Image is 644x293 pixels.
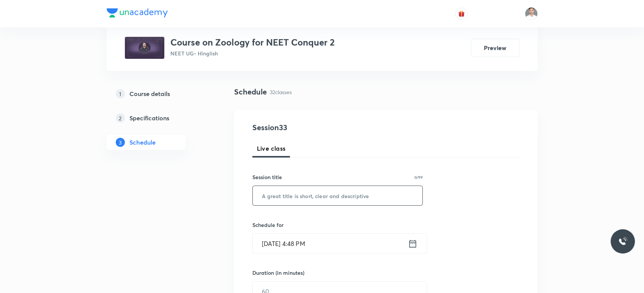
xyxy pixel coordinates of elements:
p: 32 classes [270,88,292,96]
h6: Duration (in minutes) [252,269,304,277]
p: NEET UG • Hinglish [170,49,335,57]
h6: Session title [252,173,282,181]
button: Preview [471,39,520,57]
p: 0/99 [414,175,423,179]
a: 2Specifications [107,110,210,126]
h5: Schedule [129,138,156,147]
span: Live class [257,144,286,153]
h4: Schedule [234,86,267,98]
p: 2 [116,113,125,123]
p: 3 [116,138,125,147]
img: ttu [618,237,627,246]
p: 1 [116,89,125,98]
img: avatar [458,10,465,17]
button: avatar [455,8,468,20]
h3: Course on Zoology for NEET Conquer 2 [170,37,335,48]
img: Company Logo [107,8,168,17]
img: 8620b3fe9aee4d1397e2703e7a55066e.jpg [125,37,164,59]
a: Company Logo [107,8,168,19]
a: 1Course details [107,86,210,101]
h5: Specifications [129,113,169,123]
h5: Course details [129,89,170,98]
h4: Session 33 [252,122,391,133]
img: Mant Lal [525,7,538,20]
input: A great title is short, clear and descriptive [253,186,423,205]
h6: Schedule for [252,221,423,229]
